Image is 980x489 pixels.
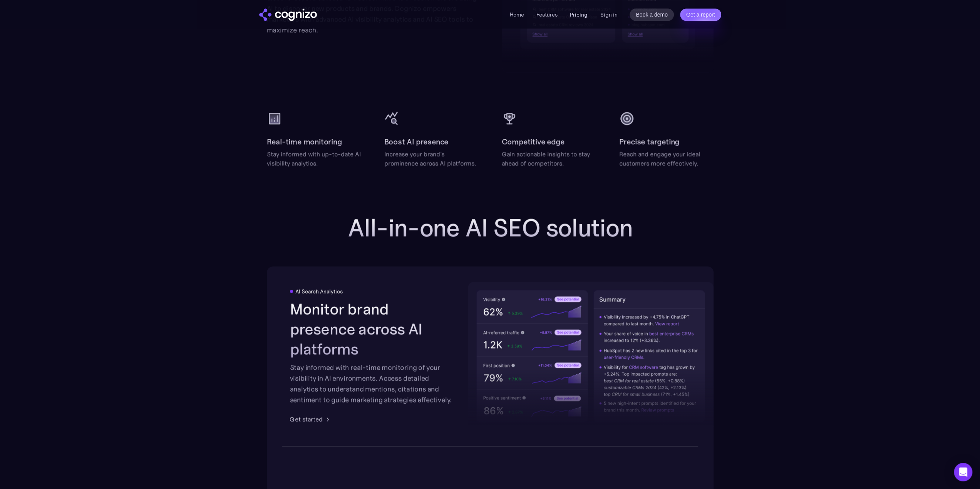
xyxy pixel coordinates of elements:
a: Book a demo [630,8,674,21]
h2: Boost AI presence [384,135,449,148]
a: Get started [290,414,332,424]
div: Reach and engage your ideal customers more effectively. [619,149,714,168]
img: analytics icon [267,111,282,126]
a: Sign in [600,10,617,19]
h2: Real-time monitoring [267,135,342,148]
div: AI Search Analytics [295,288,343,294]
h2: Precise targeting [619,135,680,148]
a: Get a report [680,8,721,21]
div: Stay informed with real-time monitoring of your visibility in AI environments. Access detailed an... [290,362,455,405]
img: target icon [619,111,635,126]
a: Features [536,11,558,18]
img: AI visibility metrics performance insights [468,282,714,431]
h2: Competitive edge [502,135,565,148]
div: Get started [290,414,323,424]
a: Pricing [570,11,588,18]
div: Increase your brand's prominence across AI platforms. [384,149,479,168]
a: home [259,8,317,21]
div: Gain actionable insights to stay ahead of competitors. [502,149,596,168]
img: query stats icon [384,111,400,126]
h2: Monitor brand presence across AI platforms [290,299,455,359]
img: cognizo logo [259,8,317,21]
img: cup icon [502,111,517,126]
div: Open Intercom Messenger [954,463,972,481]
div: Stay informed with up-to-date AI visibility analytics. [267,149,361,168]
a: Home [510,11,524,18]
h2: All-in-one AI SEO solution [336,214,644,242]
